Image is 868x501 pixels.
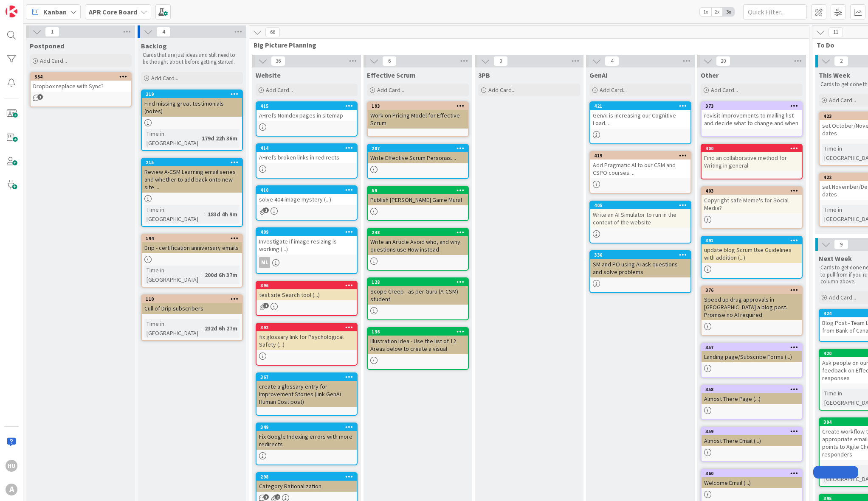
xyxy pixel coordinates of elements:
span: 9 [834,239,848,249]
div: 409Investigate if image resizing is working (...) [256,228,357,255]
div: 405 [590,202,690,209]
div: Time in [GEOGRAPHIC_DATA] [144,319,201,338]
span: 20 [716,56,730,66]
span: 6 [382,56,397,66]
div: 421 [590,102,690,110]
div: 219 [146,91,242,97]
span: Add Card... [151,74,178,82]
div: Almost There Page (...) [702,393,802,404]
div: HU [6,460,17,472]
span: Effective Scrum [367,71,416,79]
div: 400 [702,145,802,152]
span: 11 [829,27,843,37]
span: 4 [156,27,171,37]
div: 336SM and PO using AI ask questions and solve problems [590,251,690,277]
div: 392 [260,325,357,330]
span: 1 [45,27,59,37]
span: GenAI [589,71,608,79]
div: A [6,484,17,495]
span: : [204,210,206,219]
div: GenAI is increasing our Cognitive Load... [590,110,690,129]
div: 357 [702,344,802,351]
div: Investigate if image resizing is working (...) [256,236,357,255]
div: 415 [260,103,357,109]
div: 136Illustration Idea - Use the list of 12 Areas below to create a visual [368,328,468,354]
div: 232d 6h 27m [203,324,240,333]
div: 354 [31,73,131,81]
span: 1 [263,303,269,308]
span: Add Card... [377,86,404,94]
img: Visit kanbanzone.com [6,6,17,17]
div: revisit improvements to mailing list and decide what to change and when [702,110,802,129]
div: 349 [256,423,357,431]
div: AHrefs NoIndex pages in sitemap [256,110,357,121]
div: 110 [146,296,242,302]
div: 419Add Pragmatic Al to our CSM and CSPO courses. ... [590,152,690,178]
div: 360Welcome Email (...) [702,470,802,488]
div: 219Find missing great testimonials (notes) [142,90,242,117]
div: 358Almost There Page (...) [702,386,802,404]
div: ML [256,257,357,268]
div: Illustration Idea - Use the list of 12 Areas below to create a visual [368,336,468,354]
div: 128 [368,278,468,286]
div: 193 [372,103,468,109]
div: 414 [256,144,357,152]
div: Write an AI Simulator to run in the context of the website [590,209,690,228]
span: : [201,270,203,280]
span: 2 [275,494,280,500]
div: 414AHrefs broken links in redirects [256,144,357,163]
div: 391update blog Scrum Use Guidelines with addition (...) [702,237,802,263]
span: 0 [493,56,508,66]
div: 373revisit improvements to mailing list and decide what to change and when [702,102,802,129]
div: Find missing great testimonials (notes) [142,98,242,117]
div: 367create a glossary entry for Improvement Stories (link GenAi Human Cost post) [256,373,357,407]
div: Review A-CSM Learning email series and whether to add back onto new site ... [142,166,242,193]
span: Add Card... [40,57,67,64]
span: 3x [723,8,734,16]
div: 219 [142,90,242,98]
div: 415AHrefs NoIndex pages in sitemap [256,102,357,121]
div: 59Publish [PERSON_NAME] Game Mural [368,187,468,205]
span: Add Card... [829,96,856,104]
div: Speed up drug approvals in [GEOGRAPHIC_DATA] a blog post. Promise no AI required [702,294,802,320]
div: update blog Scrum Use Guidelines with addition (...) [702,244,802,263]
div: 367 [260,374,357,380]
div: Dropbox replace with Sync? [31,81,131,92]
span: Next Week [819,254,852,263]
div: 410solve 404 image mystery (...) [256,186,357,205]
span: Add Card... [829,294,856,301]
div: 136 [372,329,468,335]
span: 36 [271,56,285,66]
div: ML [259,257,270,268]
div: 136 [368,328,468,336]
span: Website [256,71,281,79]
div: 200d 6h 37m [203,270,240,280]
div: test site Search tool (...) [256,289,357,300]
div: 396test site Search tool (...) [256,282,357,300]
div: 376 [705,287,802,293]
div: 287Write Effective Scrum Personas.... [368,145,468,163]
span: 4 [605,56,619,66]
div: 359Almost There Email (...) [702,428,802,446]
div: 403Copyright safe Meme's for Social Media? [702,187,802,213]
div: 421 [594,103,690,109]
div: 359 [702,428,802,435]
div: 396 [256,282,357,289]
b: APR Core Board [89,8,137,16]
div: 336 [594,252,690,258]
div: 354 [34,74,131,80]
span: Other [701,71,719,79]
div: 414 [260,145,357,151]
div: Time in [GEOGRAPHIC_DATA] [144,266,201,284]
div: Write an Article Avoid who, and why questions use How instead [368,236,468,255]
div: Time in [GEOGRAPHIC_DATA] [144,205,204,224]
span: 1 [263,207,269,213]
div: 403 [702,187,802,195]
div: 409 [256,228,357,236]
div: 248 [372,230,468,235]
div: Write Effective Scrum Personas.... [368,152,468,163]
div: 194 [146,235,242,241]
div: fix glossary link for Psychological Safety (...) [256,331,357,350]
div: 194 [142,235,242,242]
span: Add Card... [600,86,627,94]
